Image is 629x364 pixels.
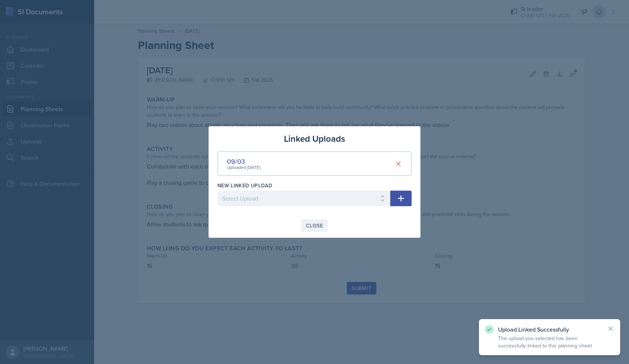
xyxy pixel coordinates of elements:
[217,182,272,189] label: New Linked Upload
[498,326,601,333] p: Upload Linked Successfully
[227,156,260,166] div: 09/03
[306,223,323,229] div: Close
[498,335,601,349] p: The upload you selected has been successfully linked to this planning sheet
[301,219,328,232] button: Close
[227,164,260,171] div: Uploaded [DATE]
[284,132,345,145] h3: Linked Uploads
